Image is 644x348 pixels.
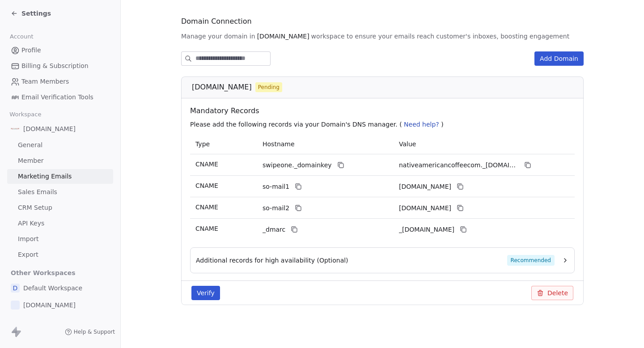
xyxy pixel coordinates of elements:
span: [DOMAIN_NAME] [23,301,76,310]
span: nativeamericancoffeecom2.swipeone.email [399,204,451,213]
a: CRM Setup [7,200,113,215]
a: Sales Emails [7,185,113,199]
span: Export [18,250,38,259]
span: D [11,284,20,293]
button: Verify [191,286,220,300]
button: Additional records for high availability (Optional)Recommended [196,255,569,266]
p: Type [195,140,252,149]
span: customer's inboxes, boosting engagement [436,32,569,41]
button: Delete [531,286,573,300]
a: Email Verification Tools [7,90,113,105]
span: General [18,140,42,150]
span: so-mail1 [263,182,289,191]
span: [DOMAIN_NAME] [192,82,252,93]
a: Settings [11,9,51,18]
span: Team Members [21,77,69,86]
span: Default Workspace [23,284,82,293]
span: so-mail2 [263,204,289,213]
span: Billing & Subscription [21,61,89,71]
span: nativeamericancoffeecom._domainkey.swipeone.email [399,161,519,170]
a: Import [7,232,113,246]
span: Profile [21,46,41,55]
button: Add Domain [534,51,584,66]
span: _dmarc.swipeone.email [399,225,454,234]
span: CNAME [195,225,218,232]
span: API Keys [18,219,44,228]
span: Mandatory Records [190,106,578,116]
span: Workspace [6,108,45,121]
a: Billing & Subscription [7,59,113,73]
a: Marketing Emails [7,169,113,184]
span: nativeamericancoffeecom1.swipeone.email [399,182,451,191]
span: Other Workspaces [7,266,79,280]
span: Value [399,140,416,148]
span: CNAME [195,182,218,189]
span: CRM Setup [18,203,52,212]
img: native%20coffee%20logo.png [11,124,20,133]
span: Sales Emails [18,187,57,197]
span: Domain Connection [181,16,252,27]
a: Member [7,153,113,168]
span: Recommended [507,255,555,266]
span: Hostname [263,140,295,148]
span: workspace to ensure your emails reach [311,32,435,41]
span: Settings [21,9,51,18]
a: API Keys [7,216,113,231]
span: Import [18,234,38,244]
span: Email Verification Tools [21,93,93,102]
span: CNAME [195,161,218,168]
span: Additional records for high availability (Optional) [196,256,348,265]
span: [DOMAIN_NAME] [257,32,309,41]
a: Help & Support [65,328,115,335]
span: Pending [258,83,280,91]
a: Profile [7,43,113,58]
span: Help & Support [74,328,115,335]
span: CNAME [195,204,218,211]
span: [DOMAIN_NAME] [23,124,76,133]
span: Account [6,30,37,43]
span: _dmarc [263,225,285,234]
span: Member [18,156,44,166]
a: Team Members [7,74,113,89]
span: Manage your domain in [181,32,255,41]
span: Need help? [404,121,439,128]
span: swipeone._domainkey [263,161,332,170]
a: General [7,138,113,153]
span: Marketing Emails [18,172,72,181]
a: Export [7,247,113,262]
p: Please add the following records via your Domain's DNS manager. ( ) [190,120,578,129]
